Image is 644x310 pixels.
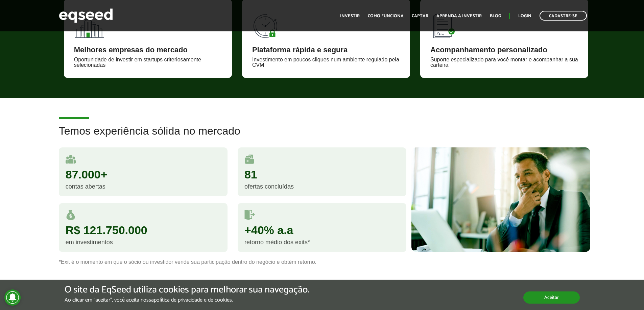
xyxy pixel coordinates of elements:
[66,224,221,236] div: R$ 121.750.000
[368,14,404,18] a: Como funciona
[436,14,482,18] a: Aprenda a investir
[66,184,221,190] div: contas abertas
[74,57,222,68] div: Oportunidade de investir em startups criteriosamente selecionadas
[244,224,400,236] div: +40% a.a
[66,169,221,180] div: 87.000+
[66,239,221,245] div: em investimentos
[244,210,255,220] img: saidas.svg
[59,125,586,147] h2: Temos experiência sólida no mercado
[59,259,586,265] p: *Exit é o momento em que o sócio ou investidor vende sua participação dentro do negócio e obtém r...
[490,14,501,18] a: Blog
[523,291,580,304] button: Aceitar
[66,154,76,164] img: user.svg
[66,210,76,220] img: money.svg
[252,46,400,54] div: Plataforma rápida e segura
[65,297,309,303] p: Ao clicar em "aceitar", você aceita nossa .
[74,46,222,54] div: Melhores empresas do mercado
[244,169,400,180] div: 81
[65,285,309,295] h5: O site da EqSeed utiliza cookies para melhorar sua navegação.
[540,11,587,21] a: Cadastre-se
[518,14,531,18] a: Login
[340,14,360,18] a: Investir
[244,154,255,164] img: rodadas.svg
[412,14,428,18] a: Captar
[430,46,578,54] div: Acompanhamento personalizado
[59,7,113,25] img: EqSeed
[244,239,400,245] div: retorno médio dos exits*
[252,57,400,68] div: Investimento em poucos cliques num ambiente regulado pela CVM
[430,57,578,68] div: Suporte especializado para você montar e acompanhar a sua carteira
[154,298,232,303] a: política de privacidade e de cookies
[244,184,400,190] div: ofertas concluídas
